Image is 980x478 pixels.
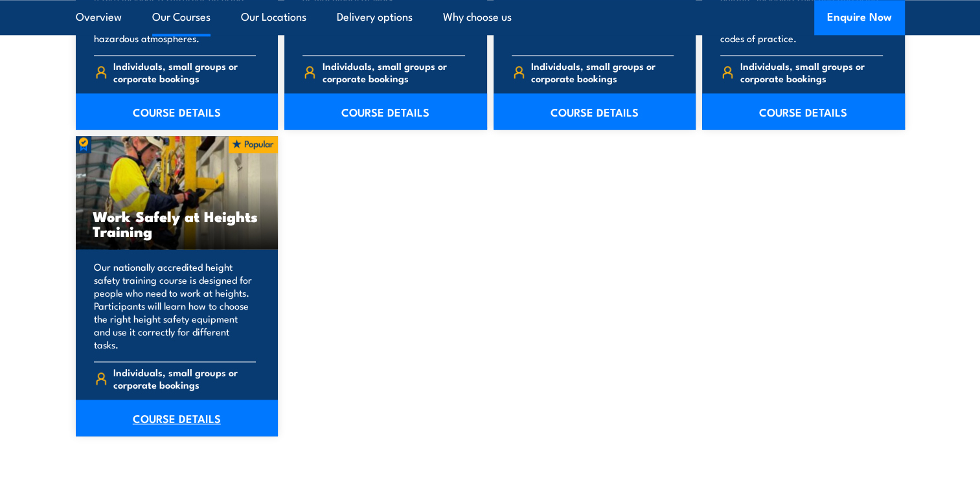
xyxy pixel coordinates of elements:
[113,366,256,391] span: Individuals, small groups or corporate bookings
[494,93,696,130] a: COURSE DETAILS
[323,60,465,84] span: Individuals, small groups or corporate bookings
[76,93,279,130] a: COURSE DETAILS
[113,60,256,84] span: Individuals, small groups or corporate bookings
[76,400,279,436] a: COURSE DETAILS
[93,209,262,238] h3: Work Safely at Heights Training
[94,260,256,351] p: Our nationally accredited height safety training course is designed for people who need to work a...
[284,93,487,130] a: COURSE DETAILS
[531,60,674,84] span: Individuals, small groups or corporate bookings
[702,93,905,130] a: COURSE DETAILS
[740,60,883,84] span: Individuals, small groups or corporate bookings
